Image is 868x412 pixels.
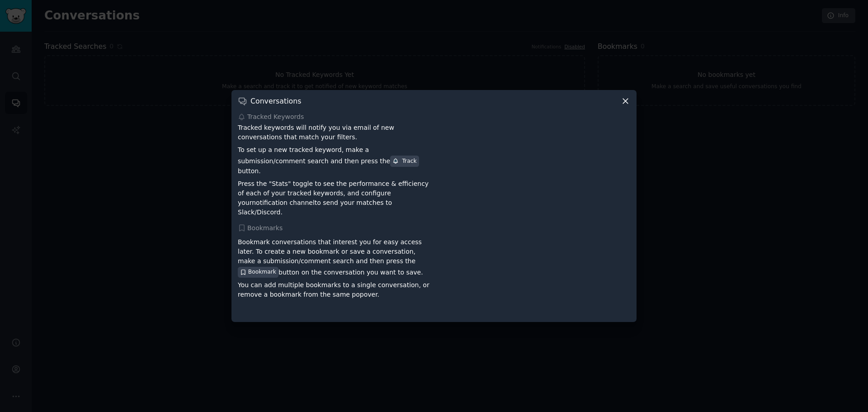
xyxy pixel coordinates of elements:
[250,96,301,106] h3: Conversations
[238,280,431,299] p: You can add multiple bookmarks to a single conversation, or remove a bookmark from the same popover.
[437,123,630,204] iframe: YouTube video player
[392,157,416,166] div: Track
[252,199,315,206] a: notification channel
[238,145,431,175] p: To set up a new tracked keyword, make a submission/comment search and then press the button.
[248,268,276,276] span: Bookmark
[238,179,431,217] p: Press the "Stats" toggle to see the performance & efficiency of each of your tracked keywords, an...
[238,123,431,142] p: Tracked keywords will notify you via email of new conversations that match your filters.
[238,223,630,233] div: Bookmarks
[238,237,431,277] p: Bookmark conversations that interest you for easy access later. To create a new bookmark or save ...
[238,112,630,122] div: Tracked Keywords
[437,234,630,316] iframe: YouTube video player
